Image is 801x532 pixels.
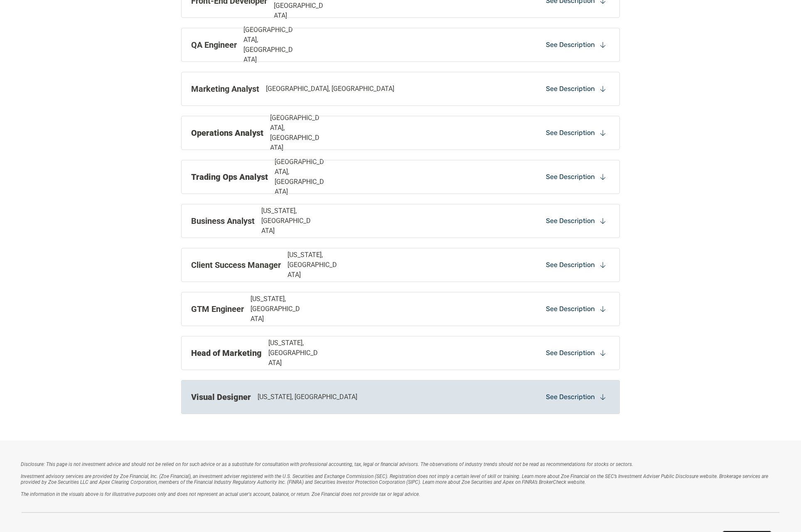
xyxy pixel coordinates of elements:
[191,259,281,271] p: Client Success Manager
[546,172,595,181] p: See Description
[258,392,357,402] p: [US_STATE], [GEOGRAPHIC_DATA]
[546,40,595,49] p: See Description
[191,128,263,138] strong: Operations Analyst
[275,157,327,197] p: [GEOGRAPHIC_DATA], [GEOGRAPHIC_DATA]
[261,206,314,236] p: [US_STATE], [GEOGRAPHIC_DATA]
[546,260,595,270] p: See Description
[21,461,633,467] em: Disclosure: This page is not investment advice and should not be relied on for such advice or as ...
[21,491,420,497] em: The information in the visuals above is for illustrative purposes only and does not represent an ...
[546,84,595,93] p: See Description
[546,128,595,137] p: See Description
[546,216,595,226] p: See Description
[546,304,595,314] p: See Description
[268,338,321,368] p: [US_STATE], [GEOGRAPHIC_DATA]
[266,84,394,94] p: [GEOGRAPHIC_DATA], [GEOGRAPHIC_DATA]
[287,250,340,280] p: [US_STATE], [GEOGRAPHIC_DATA]
[251,294,303,324] p: [US_STATE], [GEOGRAPHIC_DATA]
[191,172,268,182] strong: Trading Ops Analyst
[191,215,255,227] p: Business Analyst
[191,392,251,402] strong: Visual Designer
[191,39,237,51] p: QA Engineer
[243,25,296,65] p: [GEOGRAPHIC_DATA], [GEOGRAPHIC_DATA]
[21,473,769,485] em: Investment advisory services are provided by Zoe Financial, Inc. (Zoe Financial), an investment a...
[191,348,262,358] strong: Head of Marketing
[546,392,595,402] p: See Description
[191,303,244,315] p: GTM Engineer
[270,113,323,153] p: [GEOGRAPHIC_DATA], [GEOGRAPHIC_DATA]
[191,83,259,95] p: Marketing Analyst
[546,348,595,358] p: See Description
